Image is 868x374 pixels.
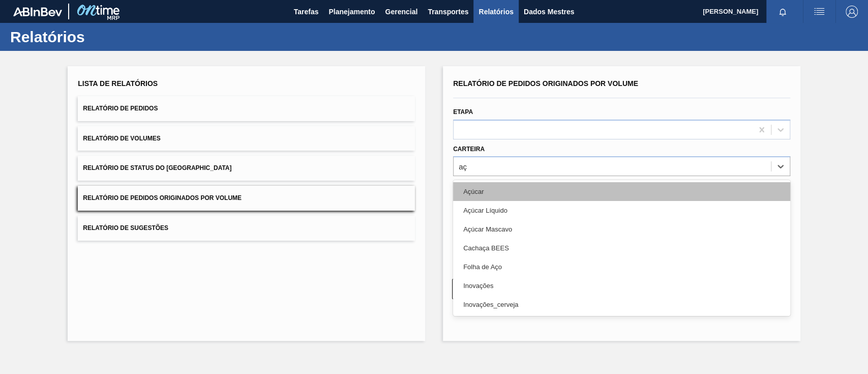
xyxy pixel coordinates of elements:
font: Inovações [463,282,493,290]
span: Lista de Relatórios [78,79,158,88]
font: Açúcar Líquido [463,207,507,214]
font: Inovações_cerveja [463,301,518,308]
font: Açúcar Mascavo [463,225,512,233]
font: Relatórios [478,8,513,16]
font: Açúcar [463,188,484,195]
font: Tarefas [294,8,319,16]
button: Relatório de Volumes [78,126,415,151]
button: Relatório de Pedidos Originados por Volume [78,186,415,211]
button: Limpar [452,279,616,299]
span: Relatório de Sugestões [83,224,168,232]
img: TNhmsLtSVTkK8tSr43FrP2fwEKptu5GPRR3wAAAABJRU5ErkJggg== [13,7,62,16]
button: Relatório de Status do [GEOGRAPHIC_DATA] [78,156,415,181]
font: Dados Mestres [524,8,575,16]
button: Relatório de Sugestões [78,216,415,241]
font: Planejamento [328,8,375,16]
span: Relatório de Pedidos Originados por Volume [453,79,638,88]
span: Relatório de Volumes [83,135,160,142]
font: Gerencial [385,8,417,16]
font: Folha de Aço [463,263,502,271]
label: Etapa [453,108,473,116]
font: Cachaça BEES [463,244,509,252]
img: ações do usuário [813,6,825,18]
font: Transportes [428,8,468,16]
button: Relatório de Pedidos [78,96,415,121]
h1: Relatórios [10,31,191,43]
span: Relatório de Status do [GEOGRAPHIC_DATA] [83,164,231,171]
font: [PERSON_NAME] [703,8,758,15]
span: Relatório de Pedidos [83,105,158,112]
img: Sair [846,6,858,18]
button: Notificações [766,5,799,19]
label: Carteira [453,146,485,153]
span: Relatório de Pedidos Originados por Volume [83,194,242,202]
